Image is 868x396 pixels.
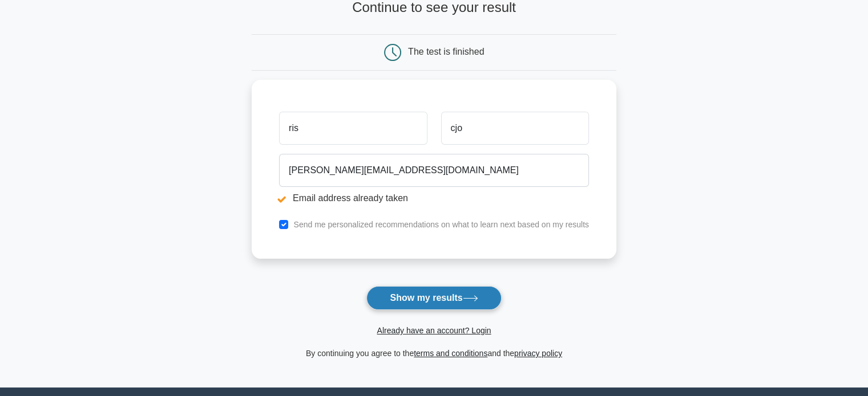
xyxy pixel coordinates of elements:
[414,349,487,358] a: terms and conditions
[366,286,501,310] button: Show my results
[514,349,562,358] a: privacy policy
[408,47,484,56] div: The test is finished
[279,191,589,205] li: Email address already taken
[279,112,427,145] input: First name
[293,220,589,229] label: Send me personalized recommendations on what to learn next based on my results
[279,154,589,187] input: Email
[377,326,491,335] a: Already have an account? Login
[245,346,623,360] div: By continuing you agree to the and the
[441,112,589,145] input: Last name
